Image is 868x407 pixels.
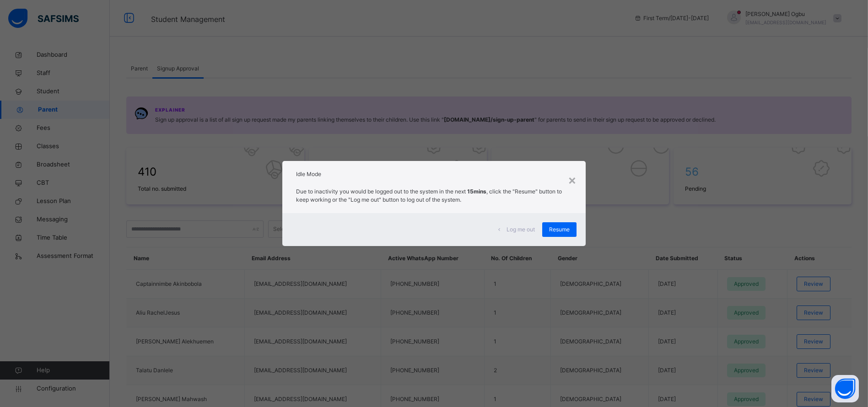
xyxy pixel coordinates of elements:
h2: Idle Mode [296,170,572,178]
p: Due to inactivity you would be logged out to the system in the next , click the "Resume" button t... [296,187,572,204]
div: × [568,170,577,189]
span: Resume [549,225,570,234]
span: Log me out [507,225,535,234]
button: Open asap [831,375,859,402]
strong: 15mins [467,188,486,195]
